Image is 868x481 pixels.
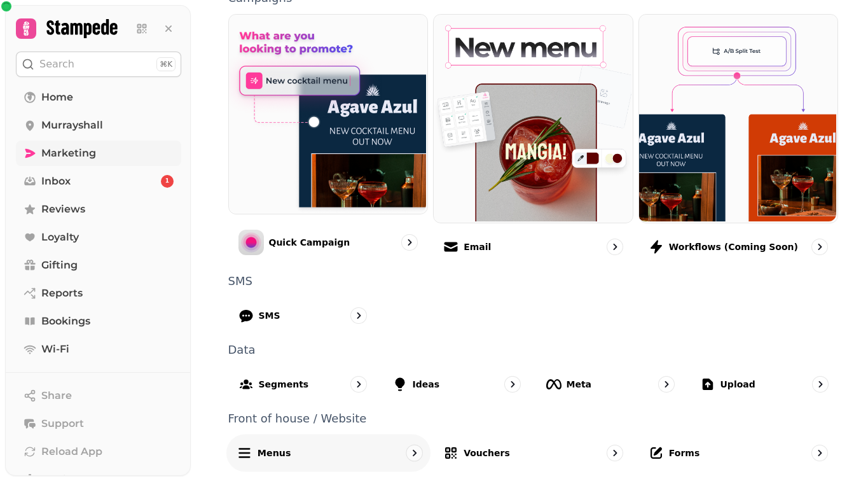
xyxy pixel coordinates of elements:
[41,444,102,459] span: Reload App
[228,366,377,403] a: Segments
[413,378,440,391] p: Ideas
[165,177,169,186] span: 1
[226,434,430,471] a: Menus
[228,13,427,213] img: Quick Campaign
[433,435,633,471] a: Vouchers
[16,411,181,436] button: Support
[813,240,826,253] svg: go to
[16,253,181,278] a: Gifting
[257,446,291,459] p: Menus
[16,113,181,138] a: Murrayshall
[259,378,309,391] p: Segments
[16,141,181,166] a: Marketing
[506,378,519,391] svg: go to
[41,146,96,161] span: Marketing
[16,225,181,250] a: Loyalty
[464,447,510,459] p: Vouchers
[638,435,839,471] a: Forms
[408,446,420,459] svg: go to
[609,447,621,459] svg: go to
[432,13,631,221] img: Email
[669,240,798,253] p: Workflows (coming soon)
[669,447,699,459] p: Forms
[41,118,103,133] span: Murrayshall
[16,383,181,408] button: Share
[228,413,839,424] p: Front of house / Website
[814,378,827,391] svg: go to
[41,314,90,329] span: Bookings
[228,344,839,356] p: Data
[16,281,181,306] a: Reports
[228,14,429,265] a: Quick CampaignQuick Campaign
[536,366,685,403] a: Meta
[352,378,365,391] svg: go to
[41,230,79,245] span: Loyalty
[259,309,280,322] p: SMS
[464,240,491,253] p: Email
[16,439,181,464] button: Reload App
[41,416,84,431] span: Support
[41,174,71,189] span: Inbox
[41,286,83,301] span: Reports
[638,14,839,265] a: Workflows (coming soon)Workflows (coming soon)
[41,342,69,357] span: Wi-Fi
[41,258,78,273] span: Gifting
[433,14,633,265] a: EmailEmail
[638,13,837,221] img: Workflows (coming soon)
[16,85,181,110] a: Home
[813,447,826,459] svg: go to
[228,297,377,334] a: SMS
[41,388,72,403] span: Share
[567,378,592,391] p: Meta
[39,57,74,72] p: Search
[16,197,181,222] a: Reviews
[720,378,755,391] p: Upload
[660,378,673,391] svg: go to
[403,236,416,249] svg: go to
[352,309,365,322] svg: go to
[16,52,181,77] button: Search⌘K
[690,366,839,403] a: Upload
[41,202,85,217] span: Reviews
[16,337,181,362] a: Wi-Fi
[156,57,176,71] div: ⌘K
[382,366,531,403] a: Ideas
[269,236,350,249] p: Quick Campaign
[228,275,839,287] p: SMS
[41,90,73,105] span: Home
[16,169,181,194] a: Inbox1
[609,240,621,253] svg: go to
[16,309,181,334] a: Bookings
